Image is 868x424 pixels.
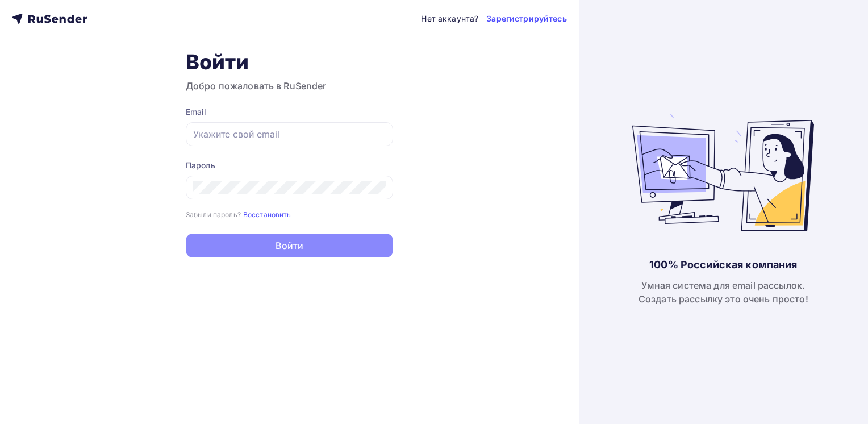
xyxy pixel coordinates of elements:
[243,210,291,219] small: Восстановить
[421,13,478,24] div: Нет аккаунта?
[639,278,808,306] div: Умная система для email рассылок. Создать рассылку это очень просто!
[186,160,393,171] div: Пароль
[193,127,386,141] input: Укажите свой email
[486,13,566,24] a: Зарегистрируйтесь
[186,210,241,219] small: Забыли пароль?
[186,79,393,93] h3: Добро пожаловать в RuSender
[649,258,797,272] div: 100% Российская компания
[186,234,393,257] button: Войти
[243,209,291,219] a: Восстановить
[186,106,393,118] div: Email
[186,49,393,74] h1: Войти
